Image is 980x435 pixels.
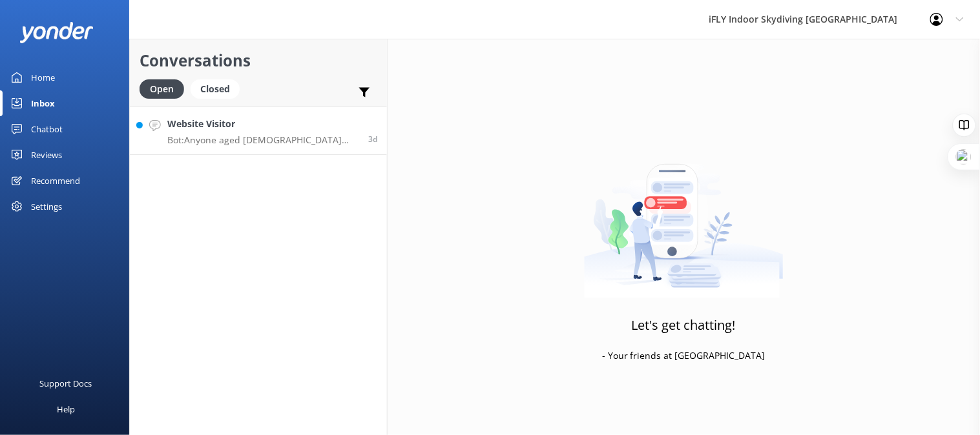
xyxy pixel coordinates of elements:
h2: Conversations [140,48,377,73]
div: Closed [191,79,240,99]
div: Inbox [31,90,55,116]
div: Reviews [31,142,62,168]
div: Recommend [31,168,80,194]
span: Sep 10 2025 10:37pm (UTC +12:00) Pacific/Auckland [368,134,377,145]
a: Closed [191,81,246,96]
div: Home [31,65,55,90]
h3: Let's get chatting! [632,315,736,336]
div: Open [140,79,184,99]
p: - Your friends at [GEOGRAPHIC_DATA] [602,349,766,363]
div: Help [57,396,75,422]
div: Settings [31,194,62,219]
a: Website VisitorBot:Anyone aged [DEMOGRAPHIC_DATA] and up can enjoy indoor skydiving at iFLY [GEOG... [130,106,387,155]
img: artwork of a man stealing a conversation from at giant smartphone [584,137,784,298]
h4: Website Visitor [167,117,359,131]
a: Open [140,81,191,96]
div: Support Docs [40,370,92,396]
img: yonder-white-logo.png [19,22,94,43]
div: Chatbot [31,116,63,142]
p: Bot: Anyone aged [DEMOGRAPHIC_DATA] and up can enjoy indoor skydiving at iFLY [GEOGRAPHIC_DATA]. ... [167,134,359,146]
